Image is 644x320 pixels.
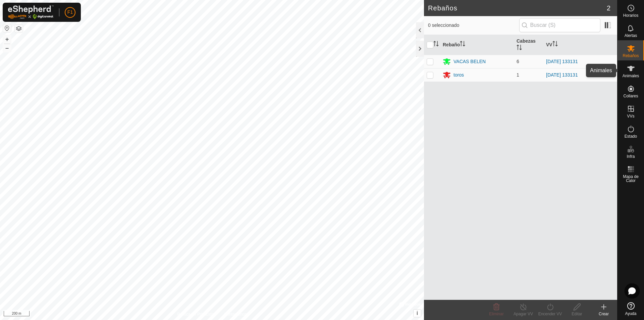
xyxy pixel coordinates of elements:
[619,175,642,183] span: Mapa de Calor
[537,311,563,317] div: Encender VV
[627,154,635,158] span: Infra
[414,310,421,317] button: i
[3,35,11,43] button: +
[460,42,465,47] p-sorticon: Activar para ordenar
[453,72,464,79] div: toros
[623,54,639,58] span: Rebaños
[543,35,617,55] th: VV
[428,4,607,12] h2: Rebaños
[3,24,11,32] button: Restablecer Mapa
[546,59,578,64] a: [DATE] 133131
[453,58,486,65] div: VACAS BELEN
[440,35,514,55] th: Rebaño
[563,311,590,317] div: Editar
[433,42,439,47] p-sorticon: Activar para ordenar
[489,312,503,316] span: Eliminar
[618,300,644,318] a: Ayuda
[625,312,637,316] span: Ayuda
[224,311,247,317] a: Contáctenos
[517,72,519,78] span: 1
[546,72,578,78] a: [DATE] 133131
[177,311,216,317] a: Política de Privacidad
[8,5,54,19] img: Logo Gallagher
[67,9,73,16] span: F1
[590,311,617,317] div: Crear
[623,74,639,78] span: Animales
[510,311,537,317] div: Apagar VV
[627,114,634,118] span: VVs
[514,35,543,55] th: Cabezas
[623,94,638,98] span: Collares
[519,18,600,32] input: Buscar (S)
[417,310,418,316] span: i
[517,46,522,51] p-sorticon: Activar para ordenar
[552,42,558,47] p-sorticon: Activar para ordenar
[607,3,610,13] span: 2
[625,34,637,38] span: Alertas
[623,13,638,17] span: Horarios
[625,134,637,138] span: Estado
[3,44,11,52] button: –
[15,25,23,33] button: Capas del Mapa
[517,59,519,64] span: 6
[428,22,519,29] span: 0 seleccionado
